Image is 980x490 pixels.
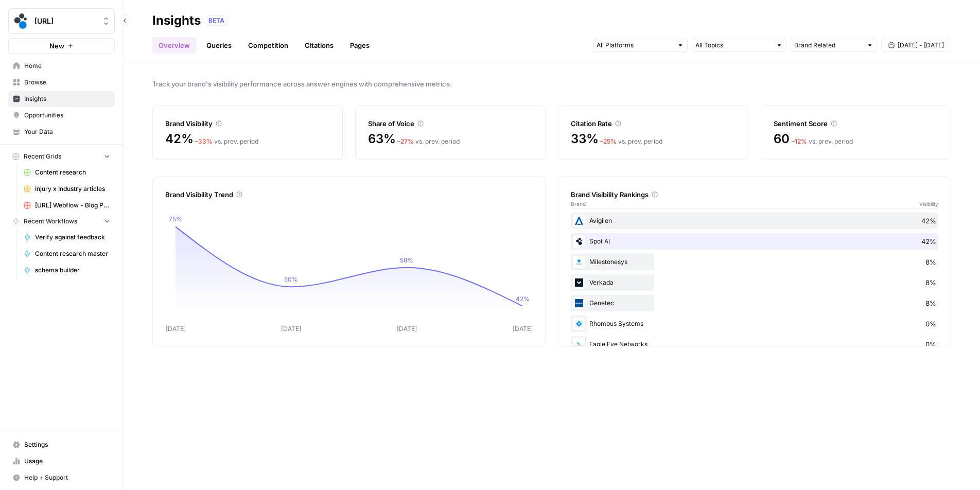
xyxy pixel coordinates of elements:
span: Verify against feedback [35,233,110,242]
a: Content research master [19,246,115,262]
span: [URL] [34,16,97,26]
tspan: [DATE] [397,325,417,332]
span: Home [24,61,110,71]
input: All Platforms [597,40,673,50]
tspan: [DATE] [281,325,301,332]
img: s637lvjf4iaa6v9dbcehav2fvws9 [573,256,585,268]
span: 0% [925,339,936,349]
a: schema builder [19,262,115,278]
input: All Topics [695,40,772,50]
span: – 25 % [600,137,617,145]
span: Brand [571,200,586,208]
span: – 12 % [792,137,807,145]
a: Injury x Industry articles [19,181,115,197]
span: 33% [571,131,598,147]
span: Content research master [35,249,110,258]
span: New [49,41,64,51]
a: Settings [8,436,115,453]
div: Spot AI [571,233,938,250]
div: Milestonesys [571,254,938,270]
span: 42% [921,216,936,226]
img: ugvke2pwmrt59fwn9be399kzy0mm [573,215,585,227]
div: Sentiment Score [774,118,938,129]
button: New [8,38,115,54]
span: Injury x Industry articles [35,184,110,194]
tspan: [DATE] [513,325,533,332]
div: Brand Visibility Trend [165,189,533,200]
div: Avigilon [571,213,938,229]
img: 41a5wra5o85gy72yayizv5nshoqx [573,276,585,289]
span: schema builder [35,266,110,275]
a: [URL] Webflow - Blog Posts Refresh [19,197,115,214]
span: Help + Support [24,473,110,482]
span: 0% [925,319,936,329]
a: Home [8,58,115,74]
div: Eagle Eye Networks [571,336,938,353]
a: Insights [8,91,115,107]
img: mabojh0nvurt3wxgbmrq4jd7wg4s [573,235,585,248]
tspan: 50% [284,275,298,283]
tspan: 42% [516,295,530,303]
a: Verify against feedback [19,229,115,246]
span: 60 [774,131,790,147]
a: Overview [152,37,196,54]
span: Recent Grids [24,152,61,161]
span: Track your brand's visibility performance across answer engines with comprehensive metrics. [152,79,951,89]
span: 63% [368,131,395,147]
a: Content research [19,164,115,181]
div: vs. prev. period [600,137,662,146]
span: 42% [165,131,193,147]
span: 42% [921,236,936,247]
span: Browse [24,78,110,87]
img: vvp1obqpay3biiowoi7joqb04jvm [573,297,585,309]
a: Usage [8,453,115,469]
a: Citations [299,37,340,54]
span: – 27 % [397,137,414,145]
span: Usage [24,457,110,466]
span: 8% [925,298,936,308]
span: Insights [24,94,110,103]
div: vs. prev. period [195,137,258,146]
a: Competition [242,37,294,54]
div: Citation Rate [571,118,736,129]
img: nznuyu4aro0xd9gecrmmppm084a2 [573,318,585,330]
div: Brand Visibility [165,118,330,129]
span: 8% [925,257,936,267]
div: Brand Visibility Rankings [571,189,938,200]
tspan: 58% [400,256,413,264]
span: – 33 % [195,137,213,145]
a: Queries [200,37,238,54]
span: [URL] Webflow - Blog Posts Refresh [35,201,110,210]
button: Recent Workflows [8,214,115,229]
div: Share of Voice [368,118,533,129]
div: Verkada [571,274,938,291]
a: Pages [344,37,376,54]
tspan: 75% [169,215,182,223]
a: Browse [8,74,115,91]
div: Rhombus Systems [571,316,938,332]
span: Settings [24,440,110,449]
div: vs. prev. period [792,137,853,146]
span: Visibility [919,200,938,208]
div: Insights [152,12,201,29]
button: [DATE] - [DATE] [881,39,951,52]
span: Opportunities [24,111,110,120]
span: 8% [925,277,936,288]
input: Brand Related [794,40,862,50]
span: Content research [35,168,110,177]
button: Help + Support [8,469,115,486]
a: Your Data [8,124,115,140]
a: Opportunities [8,107,115,124]
tspan: [DATE] [166,325,186,332]
span: [DATE] - [DATE] [898,41,944,50]
span: Your Data [24,127,110,136]
div: vs. prev. period [397,137,460,146]
button: Workspace: spot.ai [8,8,115,34]
img: spot.ai Logo [12,12,30,30]
div: BETA [205,15,228,26]
img: 3sp693kqy972ncuwguq8zytdyfsx [573,338,585,351]
span: Recent Workflows [24,217,77,226]
div: Genetec [571,295,938,311]
button: Recent Grids [8,149,115,164]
